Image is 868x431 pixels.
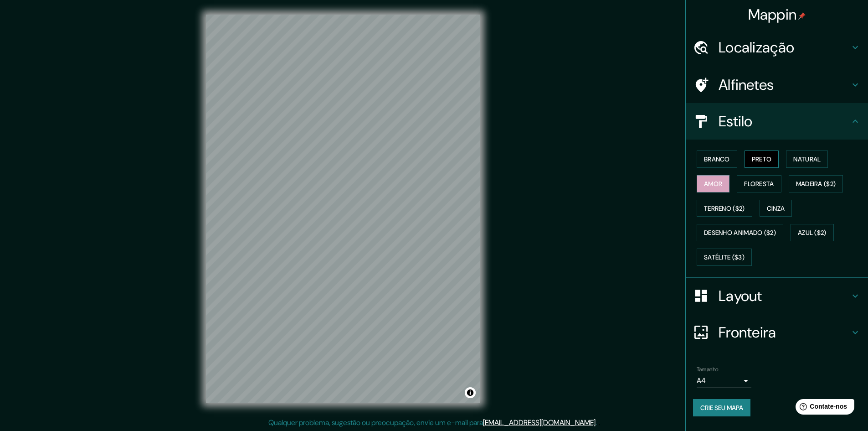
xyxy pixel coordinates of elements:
font: A4 [697,376,706,385]
font: Preto [752,155,772,163]
button: Terreno ($2) [697,200,752,217]
font: Cinza [767,204,785,213]
font: Fronteira [719,323,776,342]
button: Cinza [760,200,792,217]
button: Amor [697,175,729,192]
font: Satélite ($3) [704,253,745,261]
button: Alternar atribuição [465,387,476,398]
font: Qualquer problema, sugestão ou preocupação, envie um e-mail para [268,418,483,427]
button: Branco [697,151,737,168]
button: Crie seu mapa [693,399,750,416]
canvas: Mapa [206,15,480,403]
button: Desenho animado ($2) [697,224,783,241]
font: Natural [793,155,821,163]
button: Preto [745,151,779,168]
font: . [598,417,600,427]
font: . [597,417,598,427]
div: Localização [686,29,868,66]
font: Mappin [748,5,797,24]
button: Natural [786,151,828,168]
iframe: Iniciador de widget de ajuda [787,395,858,421]
font: Amor [704,180,722,188]
font: Madeira ($2) [796,180,836,188]
font: Layout [719,286,762,306]
button: Satélite ($3) [697,249,752,266]
img: pin-icon.png [798,12,806,20]
font: Terreno ($2) [704,204,745,213]
font: . [596,418,597,427]
button: Madeira ($2) [789,175,843,192]
button: Floresta [737,175,781,192]
div: Alfinetes [686,67,868,103]
font: Tamanho [697,366,719,373]
font: Branco [704,155,730,163]
div: Layout [686,278,868,314]
font: Floresta [744,180,774,188]
font: Crie seu mapa [700,404,743,412]
div: A4 [697,374,751,388]
div: Estilo [686,103,868,140]
div: Fronteira [686,314,868,351]
a: [EMAIL_ADDRESS][DOMAIN_NAME] [483,418,596,427]
button: Azul ($2) [791,224,834,241]
font: Azul ($2) [798,229,827,237]
font: Alfinetes [719,75,774,94]
font: Desenho animado ($2) [704,229,776,237]
font: Localização [719,38,794,57]
font: Estilo [719,112,753,131]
